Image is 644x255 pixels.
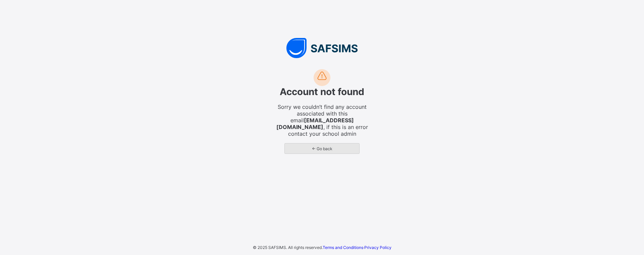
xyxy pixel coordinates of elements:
[221,38,423,58] img: SAFSIMS Logo
[280,86,364,97] span: Account not found
[276,117,354,130] strong: [EMAIL_ADDRESS][DOMAIN_NAME]
[253,245,323,250] span: © 2025 SAFSIMS. All rights reserved.
[275,103,369,137] span: Sorry we couldn’t find any account associated with this email , if this is an error contact your ...
[290,146,354,151] span: ← Go back
[323,245,363,250] a: Terms and Conditions
[323,245,392,250] span: ·
[364,245,392,250] a: Privacy Policy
